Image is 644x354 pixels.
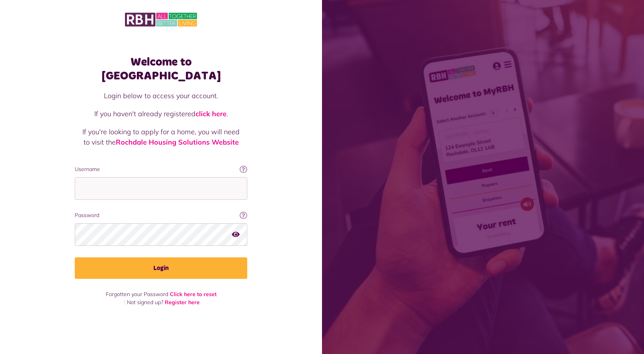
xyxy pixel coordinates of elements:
a: click here [195,109,227,118]
h1: Welcome to [GEOGRAPHIC_DATA] [75,55,247,83]
span: Not signed up? [127,299,163,306]
img: MyRBH [125,12,197,28]
p: Login below to access your account. [82,91,240,101]
a: Rochdale Housing Solutions Website [116,138,239,147]
span: Forgotten your Password [106,291,168,298]
label: Password [75,211,247,219]
p: If you're looking to apply for a home, you will need to visit the [82,127,240,147]
label: Username [75,165,247,173]
button: Login [75,257,247,279]
a: Register here [165,299,200,306]
a: Click here to reset [170,291,217,298]
p: If you haven't already registered . [82,109,240,119]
